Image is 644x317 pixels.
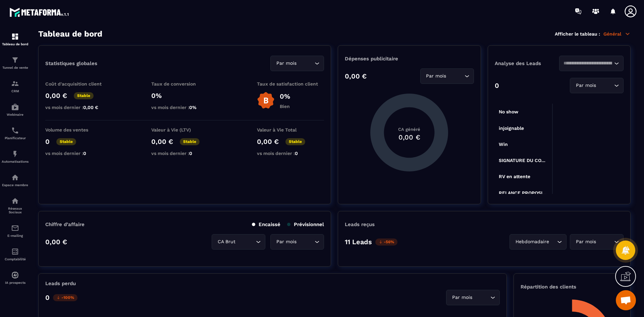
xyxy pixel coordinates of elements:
span: 0,00 € [83,105,98,110]
div: Search for option [446,290,500,305]
span: 0 [189,151,192,156]
img: scheduler [11,126,19,135]
p: Automatisations [2,160,29,163]
p: Réseaux Sociaux [2,207,29,214]
a: formationformationTableau de bord [2,28,29,51]
p: Prévisionnel [287,221,324,227]
img: automations [11,150,19,158]
p: Chiffre d’affaire [45,221,85,227]
span: Par mois [275,238,298,246]
p: 0 [495,82,499,90]
span: Par mois [450,294,474,301]
p: Tunnel de vente [2,66,29,69]
p: vs mois dernier : [151,151,218,156]
p: CRM [2,89,29,93]
p: Valeur à Vie (LTV) [151,127,218,133]
tspan: injoignable [499,125,524,131]
span: 0 [83,151,86,156]
p: -56% [375,239,397,246]
p: E-mailing [2,234,29,237]
p: Stable [180,138,200,145]
p: vs mois dernier : [151,105,218,110]
div: Search for option [570,78,624,93]
p: Statistiques globales [45,60,97,66]
p: Dépenses publicitaire [345,56,474,62]
img: email [11,224,19,232]
img: logo [9,6,70,18]
input: Search for option [298,238,313,246]
p: 0 [45,138,50,146]
span: CA Brut [216,238,237,246]
p: Analyse des Leads [495,60,559,66]
img: accountant [11,248,19,256]
img: automations [11,271,19,279]
p: 0% [280,92,290,100]
p: Espace membre [2,183,29,187]
p: 0,00 € [345,72,367,80]
tspan: RV en attente [499,174,530,179]
a: automationsautomationsWebinaire [2,98,29,121]
p: 11 Leads [345,238,372,246]
p: Volume des ventes [45,127,112,133]
p: Général [603,31,631,37]
p: Répartition des clients [521,284,624,290]
h3: Tableau de bord [38,29,102,39]
p: Stable [56,138,76,145]
span: 0 [295,151,298,156]
p: Leads reçus [345,221,375,227]
p: Tableau de bord [2,42,29,46]
p: -100% [53,294,77,301]
p: 0,00 € [45,92,67,100]
a: automationsautomationsEspace membre [2,168,29,192]
span: Par mois [275,60,298,67]
input: Search for option [237,238,254,246]
span: Par mois [425,72,448,80]
div: Search for option [270,234,324,250]
img: automations [11,173,19,181]
tspan: RELANCE PROPOSI... [499,190,546,196]
a: social-networksocial-networkRéseaux Sociaux [2,192,29,219]
p: 0,00 € [45,238,67,246]
span: Par mois [574,82,597,89]
p: Bien [280,104,290,109]
p: vs mois dernier : [45,151,112,156]
img: formation [11,56,19,64]
div: Search for option [420,68,474,84]
a: formationformationCRM [2,74,29,98]
span: Par mois [574,238,597,246]
p: 0% [151,92,218,100]
img: social-network [11,197,19,205]
span: Hebdomadaire [514,238,550,246]
a: formationformationTunnel de vente [2,51,29,74]
div: Search for option [570,234,624,250]
p: Taux de satisfaction client [257,81,324,87]
span: 0% [189,105,197,110]
p: Taux de conversion [151,81,218,87]
a: schedulerschedulerPlanificateur [2,121,29,145]
p: Planificateur [2,136,29,140]
p: vs mois dernier : [45,105,112,110]
p: 0,00 € [151,138,173,146]
tspan: No show [499,109,519,114]
p: Valeur à Vie Total [257,127,324,133]
input: Search for option [448,72,463,80]
p: Stable [285,138,305,145]
p: Coût d'acquisition client [45,81,112,87]
tspan: SIGNATURE DU CO... [499,158,545,163]
input: Search for option [597,82,612,89]
p: vs mois dernier : [257,151,324,156]
input: Search for option [474,294,489,301]
p: Webinaire [2,113,29,116]
p: Leads perdu [45,280,76,286]
a: accountantaccountantComptabilité [2,243,29,266]
p: 0,00 € [257,138,279,146]
tspan: Win [499,142,508,147]
input: Search for option [597,238,612,246]
p: 0 [45,294,50,302]
img: formation [11,33,19,41]
div: Search for option [509,234,567,250]
input: Search for option [298,60,313,67]
p: Encaissé [252,221,280,227]
div: Search for option [212,234,265,250]
p: Stable [74,92,94,99]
